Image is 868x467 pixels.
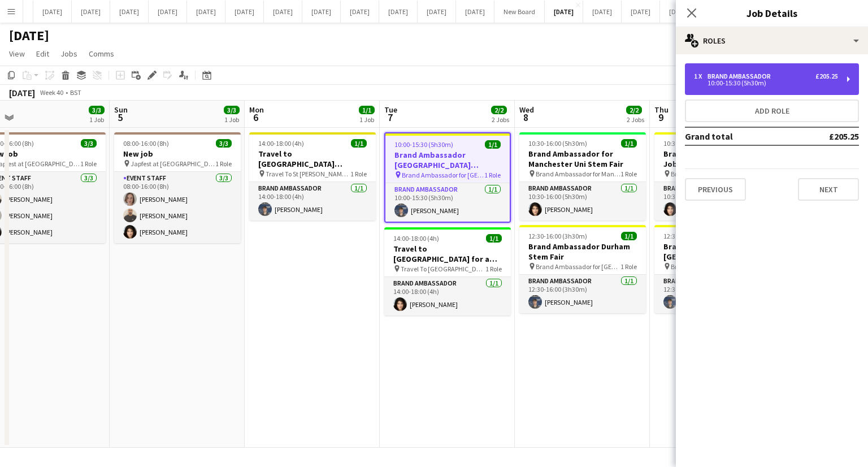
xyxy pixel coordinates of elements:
span: 8 [518,111,534,124]
div: 10:00-15:30 (5h30m) [694,80,838,86]
button: [DATE] [660,1,698,23]
app-job-card: 10:30-15:00 (4h30m)1/1Brand Ambassador London Jobs Fair Brand Ambassador for Jobs Fair1 RoleBrand... [654,132,781,220]
span: 1 Role [620,262,637,271]
button: [DATE] [110,1,149,23]
span: 1 Role [350,170,367,178]
div: 2 Jobs [627,115,644,124]
span: 10:30-16:00 (5h30m) [528,139,587,148]
span: View [9,49,25,59]
span: Mon [249,105,264,115]
button: Next [798,178,859,201]
button: [DATE] [149,1,187,23]
app-card-role: Brand Ambassador1/112:30-16:00 (3h30m)[PERSON_NAME] [519,275,646,313]
span: 9 [653,111,669,124]
span: 1/1 [351,139,367,148]
span: 14:00-18:00 (4h) [258,139,304,148]
span: 5 [112,111,128,124]
button: [DATE] [622,1,660,23]
button: [DATE] [264,1,302,23]
span: 6 [248,111,264,124]
span: 1/1 [359,106,375,114]
h3: Travel to [GEOGRAPHIC_DATA] for a recruitment fair on [DATE] [384,244,511,264]
app-job-card: 14:00-18:00 (4h)1/1Travel to [GEOGRAPHIC_DATA] for a recruitment fair on [DATE] Travel To [GEOGRA... [384,227,511,315]
button: [DATE] [187,1,225,23]
h3: Brand Ambassador Durham Stem Fair [519,241,646,262]
span: 10:30-15:00 (4h30m) [663,139,722,148]
span: 1 Role [485,265,502,273]
td: Grand total [685,127,792,145]
span: Brand Ambassador for Manchester Uni Stem fair [536,170,620,178]
h3: Travel to [GEOGRAPHIC_DATA][PERSON_NAME] for [GEOGRAPHIC_DATA][PERSON_NAME] Jobs fair [249,149,376,169]
h3: Job Details [676,6,868,20]
button: [DATE] [583,1,622,23]
span: 1 Role [80,159,97,168]
span: 2/2 [626,106,642,114]
span: Travel To [GEOGRAPHIC_DATA] for Recruitment fair [401,265,485,273]
div: BST [70,88,81,97]
span: 7 [383,111,397,124]
button: [DATE] [545,1,583,23]
button: [DATE] [72,1,110,23]
span: 12:30-16:00 (3h30m) [663,232,722,240]
a: View [5,46,29,61]
span: Comms [89,49,114,59]
app-card-role: Brand Ambassador1/114:00-18:00 (4h)[PERSON_NAME] [249,182,376,220]
app-card-role: Brand Ambassador1/110:00-15:30 (5h30m)[PERSON_NAME] [385,183,510,222]
div: 1 Job [89,115,104,124]
td: £205.25 [792,127,859,145]
button: [DATE] [225,1,264,23]
button: [DATE] [302,1,341,23]
app-job-card: 12:30-16:00 (3h30m)1/1Brand Ambassador for [GEOGRAPHIC_DATA] Brand Ambassador for [GEOGRAPHIC_DAT... [654,225,781,313]
h1: [DATE] [9,27,49,44]
span: 3/3 [89,106,105,114]
span: Wed [519,105,534,115]
div: 2 Jobs [492,115,509,124]
span: Brand Ambassador for Jobs Fair [671,170,756,178]
span: 2/2 [491,106,507,114]
span: 08:00-16:00 (8h) [123,139,169,148]
app-job-card: 14:00-18:00 (4h)1/1Travel to [GEOGRAPHIC_DATA][PERSON_NAME] for [GEOGRAPHIC_DATA][PERSON_NAME] Jo... [249,132,376,220]
span: 3/3 [81,139,97,148]
app-card-role: Brand Ambassador1/114:00-18:00 (4h)[PERSON_NAME] [384,277,511,315]
button: Previous [685,178,746,201]
h3: Brand Ambassador London Jobs Fair [654,149,781,169]
span: 1/1 [621,232,637,240]
span: 1/1 [486,234,502,243]
div: 1 Job [359,115,374,124]
span: 12:30-16:00 (3h30m) [528,232,587,240]
div: 1 x [694,72,708,80]
app-card-role: Brand Ambassador1/110:30-15:00 (4h30m)[PERSON_NAME] [654,182,781,220]
h3: New job [114,149,241,159]
div: 10:30-16:00 (5h30m)1/1Brand Ambassador for Manchester Uni Stem Fair Brand Ambassador for Manchest... [519,132,646,220]
span: Thu [654,105,669,115]
button: [DATE] [341,1,379,23]
h3: Brand Ambassador [GEOGRAPHIC_DATA][PERSON_NAME] Jobs Fair [385,150,510,170]
span: 10:00-15:30 (5h30m) [394,140,453,149]
span: Tue [384,105,397,115]
span: Japfest at [GEOGRAPHIC_DATA] [131,159,215,168]
span: Brand Ambassador for [GEOGRAPHIC_DATA][PERSON_NAME] Jobs Fair [402,171,484,179]
div: 10:00-15:30 (5h30m)1/1Brand Ambassador [GEOGRAPHIC_DATA][PERSON_NAME] Jobs Fair Brand Ambassador ... [384,132,511,223]
button: [DATE] [456,1,494,23]
app-job-card: 08:00-16:00 (8h)3/3New job Japfest at [GEOGRAPHIC_DATA]1 RoleEvent Staff3/308:00-16:00 (8h)[PERSO... [114,132,241,243]
div: [DATE] [9,87,35,98]
div: 12:30-16:00 (3h30m)1/1Brand Ambassador Durham Stem Fair Brand Ambassador for [GEOGRAPHIC_DATA]1 R... [519,225,646,313]
span: Sun [114,105,128,115]
span: Jobs [60,49,77,59]
span: 3/3 [216,139,232,148]
div: £205.25 [815,72,838,80]
span: 3/3 [224,106,240,114]
h3: Brand Ambassador for [GEOGRAPHIC_DATA] [654,241,781,262]
span: 1/1 [485,140,501,149]
app-card-role: Event Staff3/308:00-16:00 (8h)[PERSON_NAME][PERSON_NAME][PERSON_NAME] [114,172,241,243]
span: 1 Role [484,171,501,179]
span: 14:00-18:00 (4h) [393,234,439,243]
button: [DATE] [33,1,72,23]
button: New Board [494,1,545,23]
h3: Brand Ambassador for Manchester Uni Stem Fair [519,149,646,169]
div: Roles [676,27,868,54]
span: 1/1 [621,139,637,148]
